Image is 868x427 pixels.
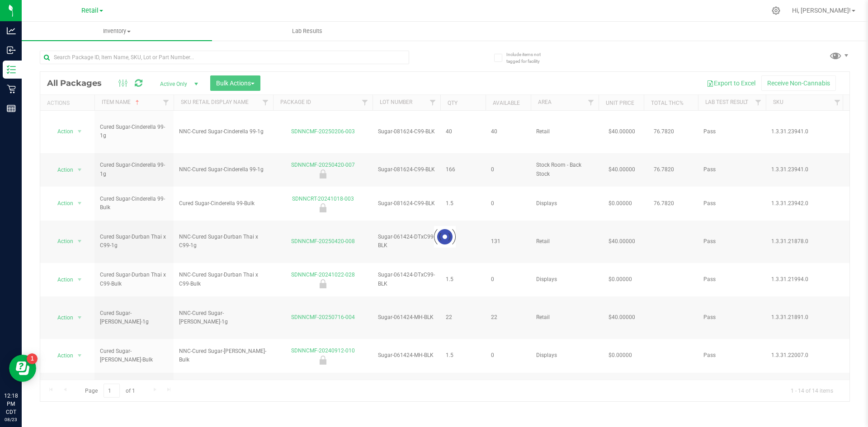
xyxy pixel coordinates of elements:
span: Hi, [PERSON_NAME]! [792,7,851,14]
p: 12:18 PM CDT [4,392,18,416]
inline-svg: Inbound [7,46,16,55]
span: Retail [81,7,99,14]
a: Inventory [22,22,212,41]
span: Include items not tagged for facility [506,51,552,65]
inline-svg: Inventory [7,65,16,74]
inline-svg: Reports [7,104,16,113]
inline-svg: Retail [7,84,16,94]
iframe: Resource center unread badge [27,353,38,364]
div: Manage settings [770,6,782,15]
span: Lab Results [280,27,335,35]
input: Search Package ID, Item Name, SKU, Lot or Part Number... [40,51,409,64]
a: Lab Results [212,22,402,41]
span: Inventory [22,27,212,35]
p: 08/23 [4,416,18,423]
iframe: Resource center [9,355,36,382]
inline-svg: Analytics [7,26,16,35]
